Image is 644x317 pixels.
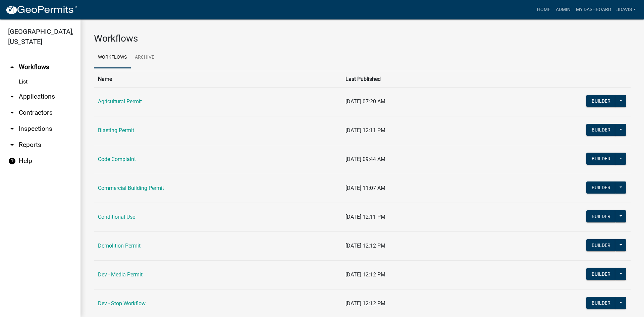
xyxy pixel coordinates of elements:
a: Dev - Media Permit [98,271,143,278]
span: [DATE] 12:11 PM [345,127,385,134]
i: arrow_drop_down [8,93,16,101]
i: arrow_drop_down [8,125,16,133]
a: Demolition Permit [98,243,141,249]
button: Builder [586,268,616,280]
span: [DATE] 12:12 PM [345,300,385,307]
span: [DATE] 12:11 PM [345,214,385,220]
a: Code Complaint [98,156,136,162]
a: My Dashboard [573,3,614,16]
span: [DATE] 09:44 AM [345,156,385,162]
span: [DATE] 12:12 PM [345,271,385,278]
a: Workflows [94,47,131,68]
a: Dev - Stop Workflow [98,300,146,307]
button: Builder [586,124,616,136]
button: Builder [586,95,616,107]
span: [DATE] 07:20 AM [345,98,385,105]
i: arrow_drop_up [8,63,16,71]
button: Builder [586,210,616,222]
a: Commercial Building Permit [98,185,164,191]
span: [DATE] 12:12 PM [345,243,385,249]
th: Last Published [341,71,548,87]
i: arrow_drop_down [8,141,16,149]
button: Builder [586,239,616,251]
button: Builder [586,153,616,165]
i: help [8,157,16,165]
a: Blasting Permit [98,127,134,134]
a: Archive [131,47,158,68]
a: Agricultural Permit [98,98,142,105]
h3: Workflows [94,33,631,44]
button: Builder [586,297,616,309]
a: Conditional Use [98,214,135,220]
th: Name [94,71,341,87]
a: jdavis [614,3,639,16]
button: Builder [586,181,616,194]
i: arrow_drop_down [8,109,16,117]
span: [DATE] 11:07 AM [345,185,385,191]
a: Home [534,3,553,16]
a: Admin [553,3,573,16]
